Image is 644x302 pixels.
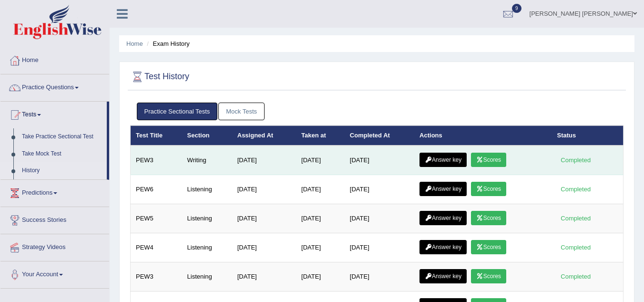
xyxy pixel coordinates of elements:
[345,125,414,146] th: Completed At
[131,233,182,262] td: PEW4
[182,262,232,292] td: Listening
[232,146,296,175] td: [DATE]
[345,204,414,233] td: [DATE]
[414,125,552,146] th: Actions
[296,175,345,204] td: [DATE]
[419,211,467,225] a: Answer key
[182,204,232,233] td: Listening
[131,262,182,292] td: PEW3
[232,204,296,233] td: [DATE]
[182,233,232,262] td: Listening
[296,233,345,262] td: [DATE]
[471,182,506,196] a: Scores
[552,125,624,146] th: Status
[512,4,521,13] span: 9
[345,233,414,262] td: [DATE]
[419,182,467,196] a: Answer key
[182,175,232,204] td: Listening
[471,153,506,167] a: Scores
[218,103,265,120] a: Mock Tests
[296,262,345,292] td: [DATE]
[0,180,109,204] a: Predictions
[345,262,414,292] td: [DATE]
[126,40,143,47] a: Home
[471,211,506,225] a: Scores
[0,207,109,231] a: Success Stories
[131,204,182,233] td: PEW5
[18,128,107,146] a: Take Practice Sectional Test
[232,233,296,262] td: [DATE]
[557,242,594,252] div: Completed
[0,102,107,125] a: Tests
[0,74,109,98] a: Practice Questions
[131,175,182,204] td: PEW6
[557,271,594,281] div: Completed
[296,146,345,175] td: [DATE]
[345,175,414,204] td: [DATE]
[557,155,594,165] div: Completed
[345,146,414,175] td: [DATE]
[182,146,232,175] td: Writing
[0,234,109,258] a: Strategy Videos
[557,184,594,194] div: Completed
[0,47,109,71] a: Home
[131,146,182,175] td: PEW3
[232,125,296,146] th: Assigned At
[419,269,467,283] a: Answer key
[131,125,182,146] th: Test Title
[182,125,232,146] th: Section
[419,153,467,167] a: Answer key
[130,70,189,84] h2: Test History
[296,125,345,146] th: Taken at
[144,39,190,48] li: Exam History
[296,204,345,233] td: [DATE]
[232,175,296,204] td: [DATE]
[0,261,109,285] a: Your Account
[557,213,594,223] div: Completed
[471,240,506,254] a: Scores
[137,103,218,120] a: Practice Sectional Tests
[419,240,467,254] a: Answer key
[18,146,107,163] a: Take Mock Test
[471,269,506,283] a: Scores
[18,162,107,179] a: History
[232,262,296,292] td: [DATE]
